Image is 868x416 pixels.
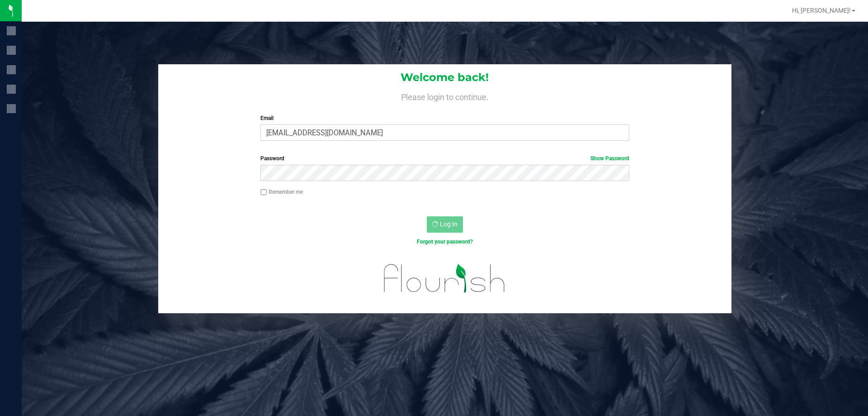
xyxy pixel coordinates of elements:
[158,91,731,101] h4: Please login to continue.
[260,188,303,196] label: Remember me
[440,220,458,228] span: Log In
[260,155,284,162] span: Password
[590,155,629,162] a: Show Password
[792,7,851,14] span: Hi, [PERSON_NAME]!
[260,189,267,196] input: Remember me
[158,72,731,83] h1: Welcome back!
[417,239,473,245] a: Forgot your password?
[373,255,516,301] img: flourish_logo.svg
[427,216,463,233] button: Log In
[260,114,629,122] label: Email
